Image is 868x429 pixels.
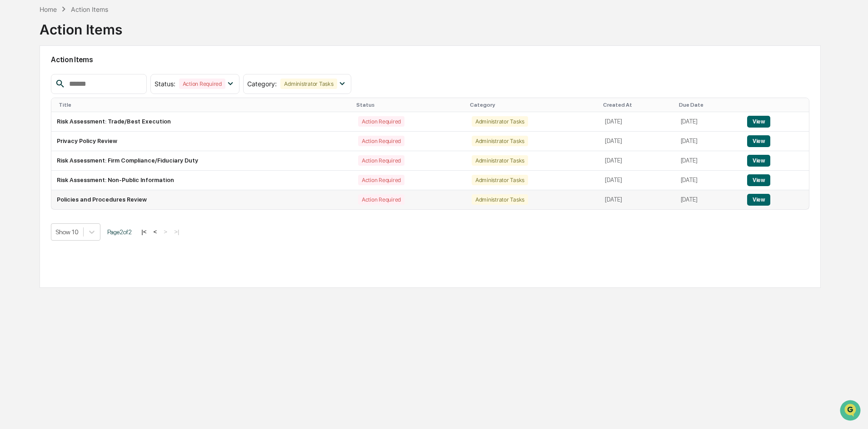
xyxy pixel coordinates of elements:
td: [DATE] [675,132,742,151]
div: Due Date [679,102,738,108]
div: Administrator Tasks [472,175,528,185]
img: 1746055101610-c473b297-6a78-478c-a979-82029cc54cd1 [9,69,25,86]
span: Category : [247,80,277,88]
button: View [747,174,770,186]
div: 🗄️ [66,115,73,123]
div: Action Required [358,175,404,185]
span: Attestations [75,114,113,123]
td: Risk Assessment: Non-Public Information [51,171,353,190]
td: Policies and Procedures Review [51,190,353,209]
a: View [747,196,770,203]
div: Category [470,102,596,108]
button: |< [139,228,149,236]
span: Preclearance [18,114,59,123]
td: [DATE] [675,190,742,209]
div: Action Required [179,79,225,89]
a: View [747,177,770,183]
div: Action Items [71,5,108,13]
div: Action Required [358,116,404,127]
div: Created At [603,102,671,108]
a: View [747,157,770,164]
span: Status : [155,80,175,88]
div: Administrator Tasks [472,116,528,127]
button: Start new chat [155,72,165,83]
div: Administrator Tasks [280,79,337,89]
a: Powered byPylon [64,153,110,161]
td: [DATE] [675,171,742,190]
div: Start new chat [31,69,149,79]
h2: Action Items [51,55,809,64]
div: Home [40,5,57,13]
iframe: Open customer support [839,399,863,424]
a: View [747,118,770,125]
div: We're available if you need us! [31,79,115,86]
div: Title [59,102,349,108]
a: 🔎Data Lookup [5,128,61,144]
button: < [151,228,160,236]
div: 🔎 [9,133,16,140]
a: 🗄️Attestations [62,111,116,127]
button: View [747,194,770,206]
td: [DATE] [599,151,675,171]
button: View [747,116,770,128]
p: How can we help? [9,19,165,34]
td: [DATE] [675,112,742,132]
td: Risk Assessment: Firm Compliance/Fiduciary Duty [51,151,353,171]
div: Action Items [40,14,122,38]
span: Pylon [90,154,110,161]
div: Administrator Tasks [472,136,528,146]
span: Data Lookup [18,132,57,141]
a: View [747,138,770,144]
td: [DATE] [599,112,675,132]
td: [DATE] [599,132,675,151]
td: [DATE] [599,190,675,209]
div: Administrator Tasks [472,155,528,166]
button: > [161,228,170,236]
div: Status [356,102,463,108]
button: View [747,155,770,167]
span: Page 2 of 2 [107,228,132,236]
a: 🖐️Preclearance [5,111,62,127]
button: >| [171,228,182,236]
div: Administrator Tasks [472,194,528,205]
div: Action Required [358,155,404,166]
td: [DATE] [675,151,742,171]
td: [DATE] [599,171,675,190]
div: Action Required [358,194,404,205]
div: 🖐️ [9,115,16,123]
td: Privacy Policy Review [51,132,353,151]
div: Action Required [358,136,404,146]
button: View [747,135,770,147]
td: Risk Assessment: Trade/Best Execution [51,112,353,132]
